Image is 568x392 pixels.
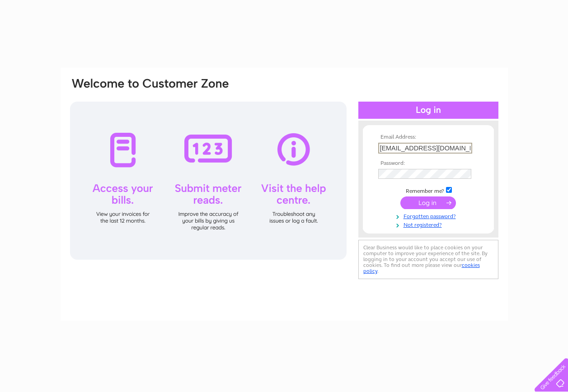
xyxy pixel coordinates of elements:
[378,220,481,229] a: Not registered?
[400,196,456,209] input: Submit
[376,134,481,140] th: Email Address:
[376,186,481,195] td: Remember me?
[376,160,481,167] th: Password:
[378,211,481,220] a: Forgotten password?
[358,240,498,279] div: Clear Business would like to place cookies on your computer to improve your experience of the sit...
[363,262,480,274] a: cookies policy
